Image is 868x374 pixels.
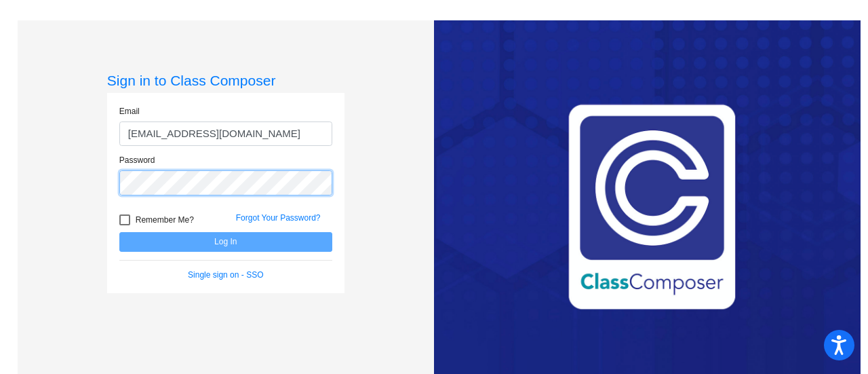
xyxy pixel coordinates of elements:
span: Remember Me? [136,212,194,228]
h3: Sign in to Class Composer [107,72,344,89]
button: Log In [119,232,332,252]
label: Email [119,105,140,117]
label: Password [119,154,155,166]
a: Forgot Your Password? [236,213,321,223]
a: Single sign on - SSO [188,270,263,280]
